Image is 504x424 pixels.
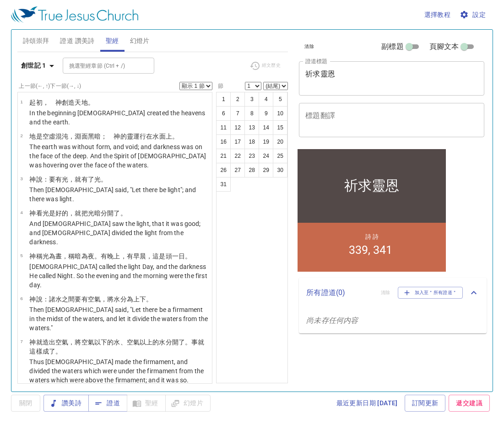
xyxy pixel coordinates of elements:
p: 神 [29,338,209,356]
wh7549: ，將空氣 [29,338,204,355]
button: 2 [230,92,245,107]
span: 讚美詩 [51,397,81,409]
p: The earth was without form, and void; and darkness was on the face of the deep. And the Spirit of... [29,142,209,170]
wh7121: 光 [43,252,192,260]
button: 5 [273,92,287,107]
button: 14 [259,120,273,135]
button: 證道 [88,395,127,412]
a: 訂閱更新 [405,395,446,412]
span: 副標題 [381,41,403,52]
wh1242: ，這是頭一 [146,252,191,260]
span: 證道 [96,397,120,409]
button: 22 [230,149,245,163]
button: 23 [244,149,259,163]
wh6440: 黑暗 [88,133,179,140]
wh430: 就造出 [29,338,204,355]
button: 清除 [299,41,320,52]
wh1961: 光 [62,176,107,183]
wh3117: ，稱 [62,252,191,260]
wh216: 。 [101,176,107,183]
span: 6 [20,296,22,301]
wh6213: 空氣 [29,338,204,355]
wh5921: 。 [172,133,179,140]
button: 11 [216,120,231,135]
a: 最近更新日期 [DATE] [333,395,401,412]
label: 節 [216,83,223,89]
p: Thus [DEMOGRAPHIC_DATA] made the firmament, and divided the waters which were under the firmament... [29,357,209,385]
button: 31 [216,177,231,192]
wh3651: 。 [55,348,62,355]
wh559: ：要有 [43,176,108,183]
button: 29 [259,163,273,177]
button: 12 [230,120,245,135]
wh776: 是 [36,133,179,140]
span: 遞交建議 [456,397,482,409]
button: 20 [273,134,287,149]
wh1961: 空虛 [43,133,179,140]
button: 6 [216,106,231,121]
button: 27 [230,163,245,177]
wh430: 說 [36,295,153,303]
span: 4 [20,210,22,215]
input: Type Bible Reference [65,60,136,71]
button: 選擇教程 [421,6,455,23]
span: 7 [20,339,22,344]
button: 24 [259,149,273,163]
button: 19 [259,134,273,149]
button: 16 [216,134,231,149]
p: [DEMOGRAPHIC_DATA] called the light Day, and the darkness He called Night. So the evening and the... [29,262,209,290]
button: 1 [216,92,231,107]
wh7363: 在水 [146,133,179,140]
span: 訂閱更新 [412,397,439,409]
wh430: 稱 [36,252,192,260]
wh776: 。 [88,99,94,106]
span: 頁腳文本 [429,41,459,52]
wh7549: ，將水 [101,295,152,303]
button: 30 [273,163,287,177]
wh559: ：諸水 [43,295,153,303]
wh922: ，淵 [68,133,179,140]
wh216: 暗 [94,209,127,217]
wh6153: ，有早晨 [120,252,192,260]
p: 神 [29,295,209,304]
wh1254: 天 [75,99,94,106]
wh2822: 分開了 [101,209,127,217]
span: 詩頌崇拜 [23,35,49,47]
wh4325: 面 [159,133,179,140]
img: True Jesus Church [11,6,138,23]
p: 地 [29,132,209,141]
span: 設定 [461,9,486,21]
wh216: ，就有了光 [68,176,107,183]
span: 3 [20,176,22,181]
wh3117: 。 [185,252,191,260]
span: 加入至＂所有證道＂ [404,289,457,297]
button: 26 [216,163,231,177]
p: Then [DEMOGRAPHIC_DATA] said, "Let there be a firmament in the midst of the waters, and let it di... [29,305,209,333]
wh8432: 要有空氣 [75,295,152,303]
wh7549: 以下 [29,338,204,355]
wh430: 創造 [62,99,94,106]
wh8064: 地 [81,99,94,106]
button: 3 [244,92,259,107]
wh7307: 運行 [133,133,179,140]
button: 加入至＂所有證道＂ [398,287,463,299]
p: In the beginning [DEMOGRAPHIC_DATA] created the heavens and the earth. [29,108,209,127]
wh7225: ， 神 [43,99,94,106]
span: 證道 讚美詩 [60,35,94,47]
span: 選擇教程 [424,9,451,21]
iframe: from-child [295,147,448,274]
label: 上一節 (←, ↑) 下一節 (→, ↓) [19,83,81,89]
span: 1 [20,99,22,104]
wh4325: 分 [120,295,153,303]
wh914: 為上下。 [127,295,153,303]
wh914: 。 [120,209,127,217]
wh3915: 。有晚上 [94,252,191,260]
button: 18 [244,134,259,149]
wh7121: 暗 [75,252,191,260]
span: 2 [20,133,22,138]
wh2822: 為夜 [81,252,192,260]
